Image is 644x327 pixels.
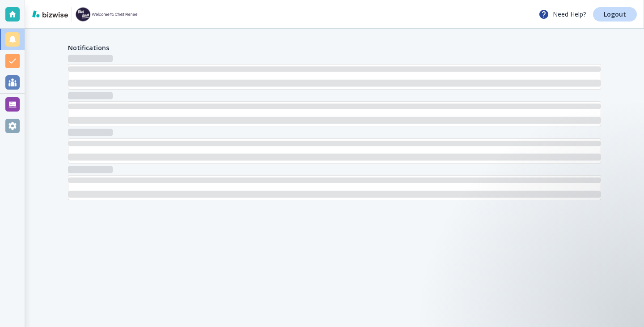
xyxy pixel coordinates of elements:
[538,9,586,20] p: Need Help?
[68,43,109,52] h4: Notifications
[604,11,626,17] p: Logout
[593,7,637,22] a: Logout
[32,10,68,17] img: bizwise
[76,7,138,22] img: Chez Renee Boutique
